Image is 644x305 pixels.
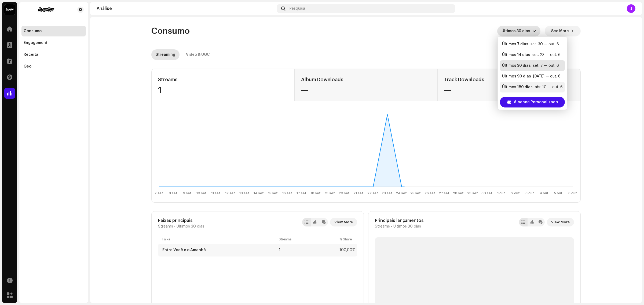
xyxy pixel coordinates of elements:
[24,29,42,33] div: Consumo
[551,217,570,228] span: View More
[502,63,531,68] div: Últimos 30 dias
[547,218,574,226] button: View More
[500,82,565,92] li: Últimos 180 dias
[301,86,431,95] div: —
[339,248,353,252] div: 100,00%
[169,192,178,195] text: 8 set.
[158,75,288,84] div: Streams
[502,42,528,47] div: Últimos 7 dias
[21,49,86,60] re-m-nav-item: Receita
[439,192,450,195] text: 27 set.
[396,192,408,195] text: 24 set.
[330,218,357,226] button: View More
[500,39,565,50] li: Últimos 7 dias
[21,38,86,48] re-m-nav-item: Engagement
[545,26,581,36] button: See More
[21,61,86,72] re-m-nav-item: Geo
[21,26,86,36] re-m-nav-item: Consumo
[500,60,565,71] li: Últimos 30 dias
[339,237,353,241] div: % Share
[502,52,530,58] div: Últimos 14 dias
[382,192,393,195] text: 23 set.
[530,42,559,47] div: set. 30 — out. 6
[97,6,275,11] div: Análise
[177,224,204,229] span: Últimos 30 dias
[502,84,533,90] div: Últimos 180 dias
[151,26,190,36] span: Consumo
[225,192,236,195] text: 12 set.
[481,192,493,195] text: 30 set.
[540,192,549,195] text: 4 out.
[554,192,563,195] text: 5 out.
[4,4,15,15] img: 10370c6a-d0e2-4592-b8a2-38f444b0ca44
[162,237,277,241] div: Faixa
[500,50,565,60] li: Últimos 14 dias
[24,53,38,57] div: Receita
[525,192,535,195] text: 3 out.
[353,192,364,195] text: 21 set.
[453,192,464,195] text: 28 set.
[156,49,175,60] div: Streaming
[511,192,521,195] text: 2 out.
[502,26,532,36] span: Últimos 30 dias
[393,224,421,229] span: Últimos 30 dias
[290,6,305,11] span: Pesquisa
[502,74,531,79] div: Últimos 90 dias
[444,75,574,84] div: Track Downloads
[535,84,563,90] div: abr. 10 — out. 6
[183,192,192,195] text: 9 set.
[500,71,565,82] li: Últimos 90 dias
[532,52,561,58] div: set. 23 — out. 6
[254,192,265,195] text: 14 set.
[627,4,635,13] div: J
[497,192,506,195] text: 1 out.
[375,224,390,229] span: Streams
[410,192,422,195] text: 25 set.
[239,192,250,195] text: 13 set.
[325,192,336,195] text: 19 set.
[391,224,392,229] span: •
[211,192,221,195] text: 11 set.
[568,192,578,195] text: 6 out.
[162,248,206,252] div: Entre Você e o Amanhã
[158,224,173,229] span: Streams
[282,192,293,195] text: 16 set.
[196,192,207,195] text: 10 set.
[339,192,350,195] text: 20 set.
[334,217,353,228] span: View More
[279,248,337,252] div: 1
[533,74,561,79] div: [DATE] — out. 6
[24,64,31,69] div: Geo
[367,192,379,195] text: 22 set.
[24,41,47,45] div: Engagement
[297,192,307,195] text: 17 set.
[311,192,321,195] text: 18 set.
[498,37,567,105] ul: Option List
[24,6,69,13] img: fa294d24-6112-42a8-9831-6e0cd3b5fa40
[186,49,210,60] div: Video & UGC
[375,218,424,223] div: Principais lançamentos
[551,26,569,36] span: See More
[268,192,279,195] text: 15 set.
[174,224,175,229] span: •
[279,237,337,241] div: Streams
[158,218,204,223] div: Faixas principais
[467,192,479,195] text: 29 set.
[158,86,288,95] div: 1
[514,97,558,107] span: Alcance Personalizado
[425,192,436,195] text: 26 set.
[532,26,536,36] div: dropdown trigger
[533,63,559,68] div: set. 7 — out. 6
[155,192,164,195] text: 7 set.
[500,92,565,103] li: Últimos 365 dias
[301,75,431,84] div: Album Downloads
[444,86,574,95] div: —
